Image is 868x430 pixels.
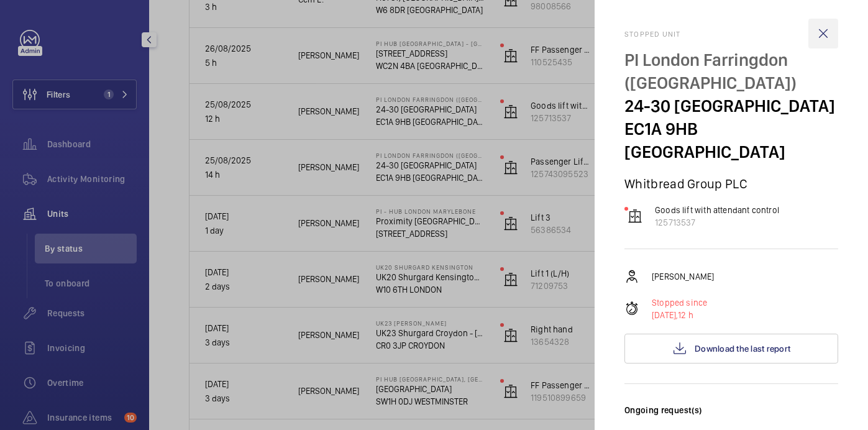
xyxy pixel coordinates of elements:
[695,344,790,354] span: Download the last report
[624,94,838,117] p: 24-30 [GEOGRAPHIC_DATA]
[652,310,678,320] span: [DATE],
[652,270,714,283] p: [PERSON_NAME]
[624,176,838,191] p: Whitbread Group PLC
[652,296,707,309] p: Stopped since
[624,334,838,364] button: Download the last report
[624,117,838,163] p: EC1A 9HB [GEOGRAPHIC_DATA]
[655,216,779,229] p: 125713537
[624,404,838,429] h3: Ongoing request(s)
[628,209,642,224] img: elevator.svg
[624,48,838,94] p: PI London Farringdon ([GEOGRAPHIC_DATA])
[655,204,779,216] p: Goods lift with attendant control
[652,309,707,321] p: 12 h
[624,30,838,39] h2: Stopped unit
